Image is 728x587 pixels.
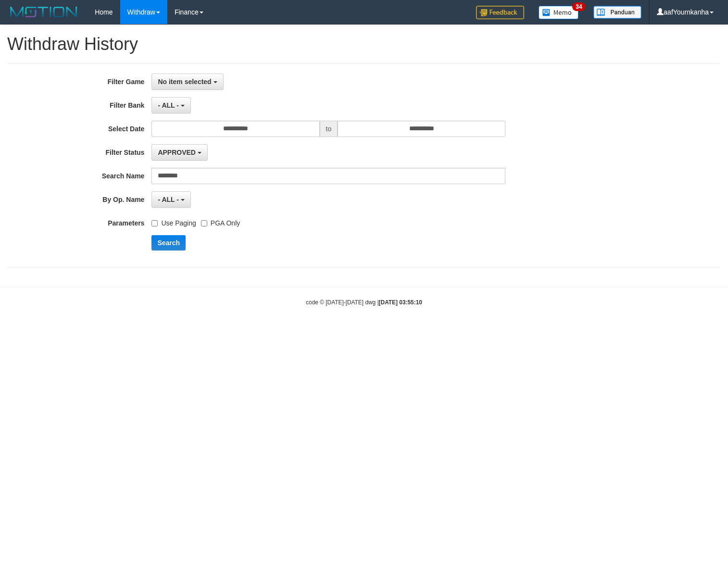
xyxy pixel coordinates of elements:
[151,191,190,208] button: - ALL -
[151,235,186,250] button: Search
[7,35,721,54] h1: Withdraw History
[201,220,207,226] input: PGA Only
[151,144,207,161] button: APPROVED
[539,6,579,19] img: Button%20Memo.svg
[151,215,196,228] label: Use Paging
[306,299,422,306] small: code © [DATE]-[DATE] dwg |
[158,149,196,156] span: APPROVED
[201,215,240,228] label: PGA Only
[151,220,158,226] input: Use Paging
[572,2,585,11] span: 34
[151,74,223,90] button: No item selected
[158,101,179,109] span: - ALL -
[379,299,422,306] strong: [DATE] 03:55:10
[158,78,211,86] span: No item selected
[320,121,338,137] span: to
[151,97,190,113] button: - ALL -
[7,5,80,19] img: MOTION_logo.png
[476,6,524,19] img: Feedback.jpg
[593,6,641,19] img: panduan.png
[158,196,179,203] span: - ALL -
